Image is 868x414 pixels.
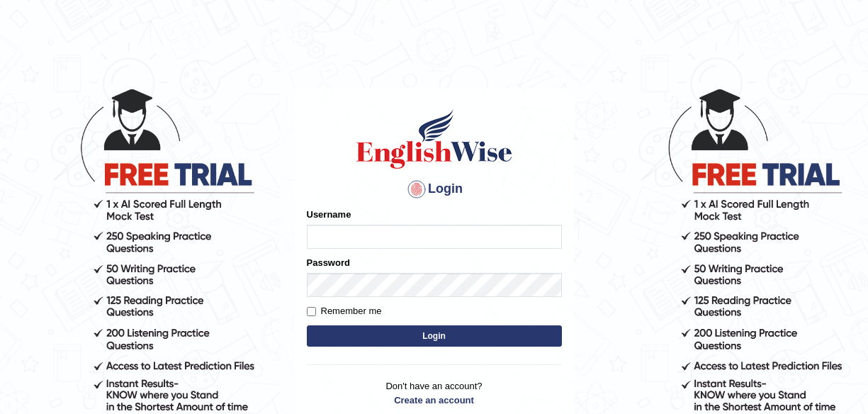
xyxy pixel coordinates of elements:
[307,307,316,316] input: Remember me
[307,304,382,318] label: Remember me
[307,325,562,347] button: Login
[354,107,515,171] img: Logo of English Wise sign in for intelligent practice with AI
[307,208,351,221] label: Username
[307,393,562,407] a: Create an account
[307,178,562,201] h4: Login
[307,256,350,269] label: Password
